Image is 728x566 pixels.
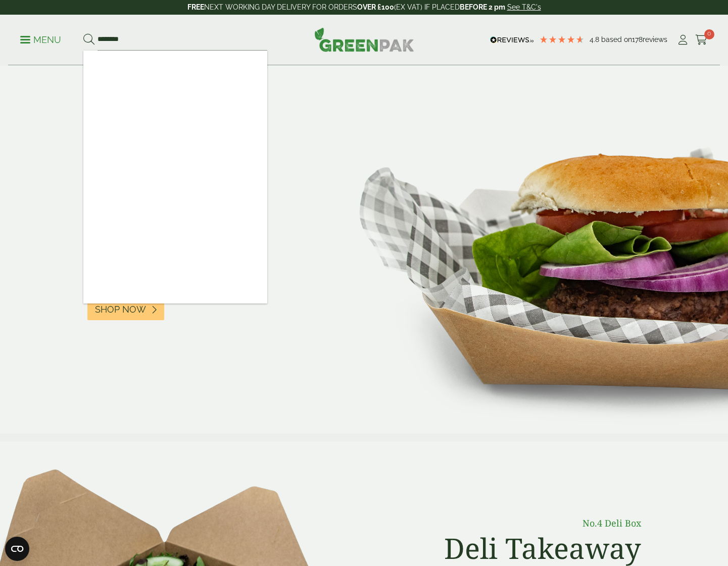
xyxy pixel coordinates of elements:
img: GreenPak Supplies [314,27,414,52]
img: Street Food Classics [327,66,728,433]
span: 0 [704,29,714,39]
div: 4.78 Stars [539,35,585,44]
span: 178 [632,35,643,43]
p: No.4 Deli Box [420,516,641,530]
img: REVIEWS.io [490,36,534,43]
span: 4.8 [590,35,601,43]
a: See T&C's [507,3,541,11]
strong: FREE [187,3,204,11]
span: reviews [643,35,667,43]
a: 0 [695,32,708,48]
span: Based on [601,35,632,43]
strong: BEFORE 2 pm [460,3,505,11]
strong: OVER £100 [357,3,394,11]
i: My Account [676,35,689,45]
button: Open CMP widget [5,537,29,561]
a: Shop Now [87,298,164,320]
span: Shop Now [95,304,146,315]
a: Menu [20,34,61,44]
i: Cart [695,35,708,45]
p: Menu [20,34,61,46]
